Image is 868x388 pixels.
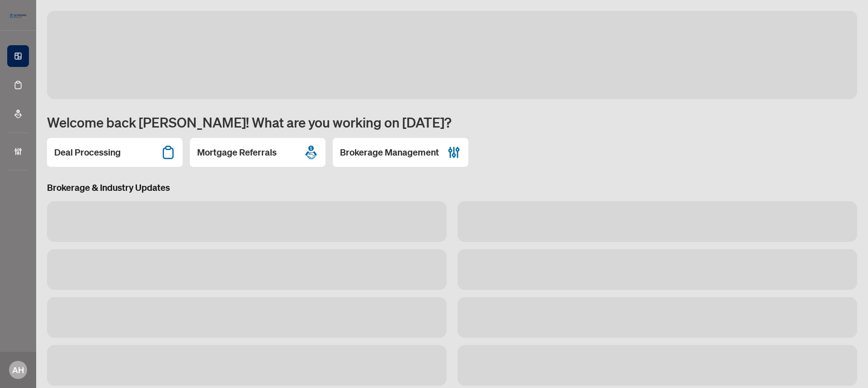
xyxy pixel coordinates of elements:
[197,146,277,159] h2: Mortgage Referrals
[7,11,29,20] img: logo
[340,146,439,159] h2: Brokerage Management
[54,146,121,159] h2: Deal Processing
[47,181,857,194] h3: Brokerage & Industry Updates
[12,364,24,376] span: AH
[47,114,857,131] h1: Welcome back [PERSON_NAME]! What are you working on [DATE]?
